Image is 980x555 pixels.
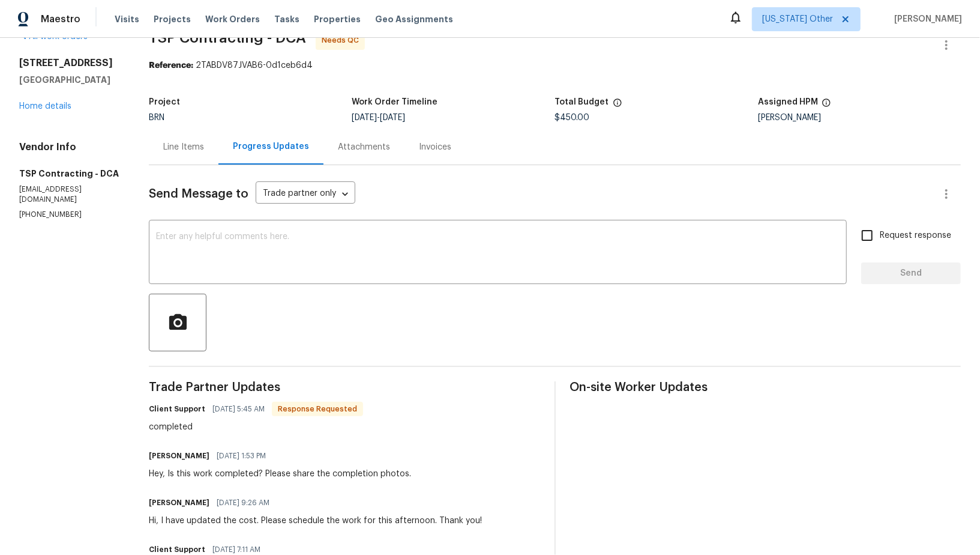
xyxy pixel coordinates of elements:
[375,13,453,25] span: Geo Assignments
[115,13,139,25] span: Visits
[555,114,590,122] span: $450.00
[352,98,437,106] h5: Work Order Timeline
[149,188,248,200] span: Send Message to
[149,421,363,433] div: completed
[256,184,355,204] div: Trade partner only
[149,59,961,71] div: 2TABDV87JVAB6-0d1ceb6d4
[889,13,962,25] span: [PERSON_NAME]
[19,57,120,69] h2: [STREET_ADDRESS]
[19,184,120,205] p: [EMAIL_ADDRESS][DOMAIN_NAME]
[338,141,390,153] div: Attachments
[322,34,364,46] span: Needs QC
[274,15,299,23] span: Tasks
[41,13,80,25] span: Maestro
[314,13,361,25] span: Properties
[555,98,609,106] h5: Total Budget
[419,141,451,153] div: Invoices
[149,114,164,122] span: BRN
[212,403,265,415] span: [DATE] 5:45 AM
[149,98,180,106] h5: Project
[822,98,831,114] span: The hpm assigned to this work order.
[217,497,269,509] span: [DATE] 9:26 AM
[217,450,266,462] span: [DATE] 1:53 PM
[149,450,209,462] h6: [PERSON_NAME]
[154,13,191,25] span: Projects
[19,168,120,180] h5: TSP Contracting - DCA
[19,210,120,220] p: [PHONE_NUMBER]
[758,98,818,106] h5: Assigned HPM
[273,403,362,415] span: Response Requested
[19,102,71,111] a: Home details
[352,114,405,122] span: -
[613,98,622,114] span: The total cost of line items that have been proposed by Opendoor. This sum includes line items th...
[758,114,961,122] div: [PERSON_NAME]
[380,114,405,122] span: [DATE]
[149,31,306,45] span: TSP Contracting - DCA
[19,141,120,153] h4: Vendor Info
[880,229,951,242] span: Request response
[352,114,377,122] span: [DATE]
[149,403,205,415] h6: Client Support
[149,468,411,480] div: Hey, Is this work completed? Please share the completion photos.
[233,141,309,153] div: Progress Updates
[149,61,193,70] b: Reference:
[19,74,120,86] h5: [GEOGRAPHIC_DATA]
[570,381,961,393] span: On-site Worker Updates
[149,497,209,509] h6: [PERSON_NAME]
[149,381,540,393] span: Trade Partner Updates
[205,13,260,25] span: Work Orders
[163,141,204,153] div: Line Items
[149,515,482,527] div: Hi, I have updated the cost. Please schedule the work for this afternoon. Thank you!
[762,13,833,25] span: [US_STATE] Other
